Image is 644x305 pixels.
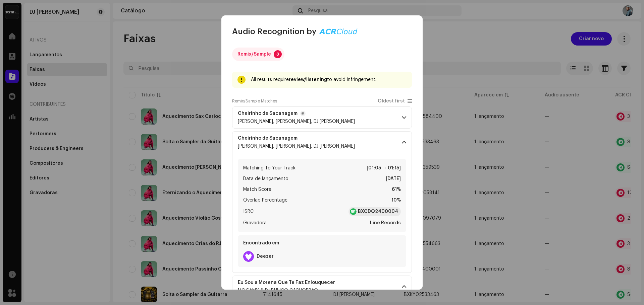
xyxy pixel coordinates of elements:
p-togglebutton: Oldest first [378,98,412,104]
span: Matching To Your Track [243,164,296,172]
span: Match Score [243,185,271,194]
div: Encontrado em [240,238,404,248]
span: Gravadora [243,219,267,227]
strong: BXCDQ2400004 [358,208,398,215]
span: MC SAMY & DJ BULICO CACHORRÃO [238,288,318,293]
strong: Eu Sou a Morena Que Te Faz Enlouquecer [238,280,335,285]
strong: Deezer [257,254,274,259]
strong: [DATE] [386,175,401,183]
p-accordion-header: Cheirinho de Sacanagem[PERSON_NAME], [PERSON_NAME], DJ [PERSON_NAME] [232,131,412,153]
span: Mc Rkostta, Dj Carlitinho, DJ William Full [238,144,355,149]
strong: 61% [392,185,401,194]
p-accordion-header: Eu Sou a Morena Que Te Faz EnlouquecerMC SAMY & DJ BULICO CACHORRÃO [232,276,412,298]
p-accordion-header: Cheirinho de Sacanagem[PERSON_NAME], [PERSON_NAME], DJ [PERSON_NAME] [232,106,412,129]
p-accordion-content: Cheirinho de Sacanagem[PERSON_NAME], [PERSON_NAME], DJ [PERSON_NAME] [232,153,412,273]
strong: Cheirinho de Sacanagem [238,111,298,116]
strong: 10% [391,196,401,204]
span: ISRC [243,208,254,216]
p-badge: 3 [274,50,282,58]
span: Eu Sou a Morena Que Te Faz Enlouquecer [238,280,343,285]
label: Remix/Sample Matches [232,98,277,104]
span: Audio Recognition by [232,26,316,37]
strong: Line Records [370,219,401,227]
span: Oldest first [378,99,405,104]
span: Overlap Percentage [243,196,287,204]
span: Cheirinho de Sacanagem [238,136,355,141]
span: Cheirinho de Sacanagem [238,111,355,116]
strong: [01:05 → 01:15] [367,164,401,172]
div: Remix/Sample [237,48,271,61]
strong: review/listening [289,77,327,82]
div: All results require to avoid infringement. [251,76,407,84]
span: Mc Rkostta, Dj Carlitinho, DJ William Full [238,119,355,124]
span: Data de lançamento [243,175,288,183]
strong: Cheirinho de Sacanagem [238,136,298,141]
